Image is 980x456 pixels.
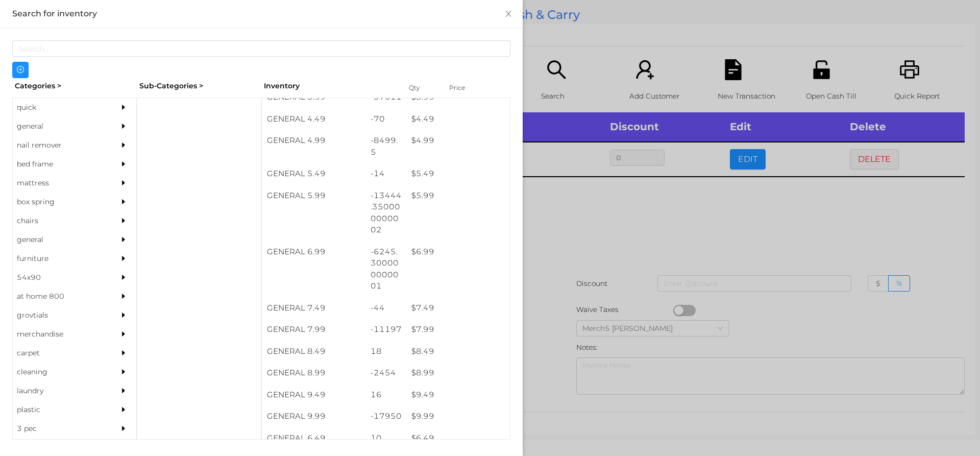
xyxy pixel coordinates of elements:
[262,108,365,130] div: GENERAL 4.49
[262,427,365,449] div: GENERAL 6.49
[264,81,396,91] div: Inventory
[120,141,127,149] i: icon: caret-right
[406,341,510,363] div: $ 8.49
[120,368,127,375] i: icon: caret-right
[262,341,365,363] div: GENERAL 8.49
[13,306,106,325] div: grovtials
[13,117,106,136] div: general
[262,405,365,427] div: GENERAL 9.99
[12,78,137,94] div: Categories >
[447,81,487,95] div: Price
[262,163,365,185] div: GENERAL 5.49
[406,81,437,95] div: Qty
[120,349,127,356] i: icon: caret-right
[13,211,106,230] div: chairs
[120,179,127,186] i: icon: caret-right
[262,185,365,207] div: GENERAL 5.99
[262,241,365,263] div: GENERAL 6.99
[13,400,106,419] div: plastic
[120,293,127,300] i: icon: caret-right
[120,406,127,413] i: icon: caret-right
[262,362,365,384] div: GENERAL 8.99
[13,325,106,344] div: merchandise
[365,297,407,319] div: -44
[120,311,127,319] i: icon: caret-right
[406,427,510,449] div: $ 6.49
[504,10,512,18] i: icon: close
[406,185,510,207] div: $ 5.99
[120,330,127,338] i: icon: caret-right
[13,155,106,174] div: bed frame
[365,362,407,384] div: -2454
[406,362,510,384] div: $ 8.99
[262,384,365,406] div: GENERAL 9.49
[365,108,407,130] div: -70
[262,297,365,319] div: GENERAL 7.49
[13,193,106,211] div: box spring
[13,287,106,306] div: at home 800
[406,297,510,319] div: $ 7.49
[406,108,510,130] div: $ 4.49
[13,230,106,249] div: general
[13,381,106,400] div: laundry
[406,241,510,263] div: $ 6.99
[13,249,106,268] div: furniture
[12,8,510,19] div: Search for inventory
[13,136,106,155] div: nail remover
[365,384,407,406] div: 16
[120,274,127,281] i: icon: caret-right
[13,363,106,381] div: cleaning
[120,255,127,262] i: icon: caret-right
[406,319,510,341] div: $ 7.99
[406,163,510,185] div: $ 5.49
[13,268,106,287] div: 54x90
[120,217,127,224] i: icon: caret-right
[120,198,127,205] i: icon: caret-right
[406,130,510,152] div: $ 4.99
[406,384,510,406] div: $ 9.49
[120,387,127,394] i: icon: caret-right
[12,40,510,57] input: Search...
[406,405,510,427] div: $ 9.99
[13,174,106,193] div: mattress
[137,78,261,94] div: Sub-Categories >
[365,319,407,341] div: -11197
[365,185,407,241] div: -13444.350000000002
[365,130,407,163] div: -8499.5
[365,405,407,427] div: -17950
[12,62,29,78] button: icon: plus-circle
[120,425,127,432] i: icon: caret-right
[365,427,407,449] div: 10
[262,319,365,341] div: GENERAL 7.99
[365,341,407,363] div: 18
[120,236,127,243] i: icon: caret-right
[365,241,407,297] div: -6245.300000000001
[13,344,106,363] div: carpet
[120,123,127,130] i: icon: caret-right
[120,104,127,111] i: icon: caret-right
[13,98,106,117] div: quick
[120,160,127,167] i: icon: caret-right
[365,163,407,185] div: -14
[262,130,365,152] div: GENERAL 4.99
[13,419,106,438] div: 3 pec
